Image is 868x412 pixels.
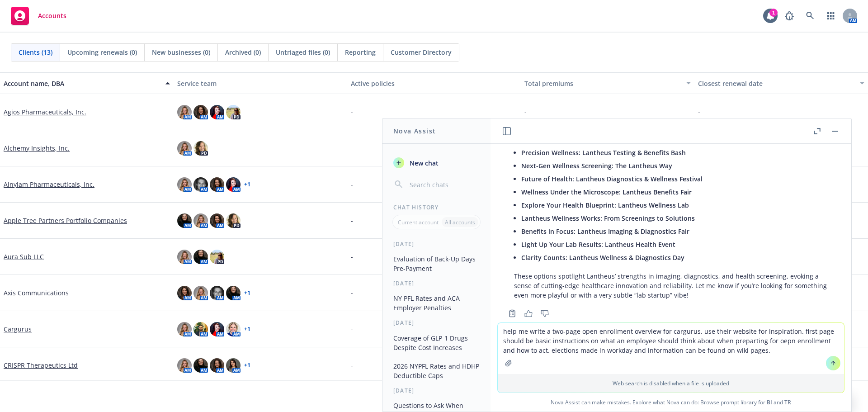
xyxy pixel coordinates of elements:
button: Service team [174,72,347,94]
img: photo [226,322,241,336]
a: Switch app [822,7,840,25]
span: Archived (0) [225,47,261,57]
a: Accounts [7,3,70,28]
h1: Nova Assist [393,126,436,136]
img: photo [193,141,208,156]
img: photo [177,177,192,192]
img: photo [210,250,224,264]
div: [DATE] [382,240,491,248]
img: photo [210,105,224,119]
img: photo [193,213,208,228]
span: - [351,252,353,261]
img: photo [226,177,241,192]
span: - [351,180,353,189]
a: Report a Bug [780,7,798,25]
a: + 1 [244,327,250,332]
img: photo [226,105,241,119]
a: + 1 [244,363,250,368]
span: Accounts [38,12,66,19]
a: Cargurus [4,324,32,334]
p: Current account [398,218,439,226]
span: - [524,107,527,117]
span: Explore Your Health Blueprint: Lantheus Wellness Lab [521,201,689,209]
input: Search chats [408,178,480,191]
button: Closest renewal date [694,72,868,94]
img: photo [193,105,208,119]
img: photo [210,213,224,228]
span: Next-Gen Wellness Screening: The Lantheus Way [521,161,672,170]
img: photo [193,358,208,373]
img: photo [193,177,208,192]
a: Alnylam Pharmaceuticals, Inc. [4,180,94,189]
span: - [351,360,353,370]
button: Coverage of GLP-1 Drugs Despite Cost Increases [390,331,483,355]
span: - [698,107,700,117]
div: [DATE] [382,319,491,327]
div: Active policies [351,79,517,88]
img: photo [226,213,241,228]
img: photo [177,250,192,264]
span: Lantheus Wellness Works: From Screenings to Solutions [521,214,695,223]
button: NY PFL Rates and ACA Employer Penalties [390,291,483,315]
textarea: help me write a two-page open enrollment overview for cargurus. use their website for inspiration... [498,323,844,374]
img: photo [193,250,208,264]
span: Customer Directory [391,47,452,57]
span: Upcoming renewals (0) [67,47,137,57]
div: 1 [769,9,778,17]
a: BI [767,398,772,406]
a: Axis Communications [4,288,69,298]
a: Apple Tree Partners Portfolio Companies [4,216,127,225]
img: photo [177,286,192,300]
div: [DATE] [382,279,491,287]
div: [DATE] [382,387,491,394]
span: - [351,143,353,153]
a: Alchemy Insights, Inc. [4,143,70,153]
span: - [351,107,353,117]
img: photo [177,141,192,156]
span: Precision Wellness: Lantheus Testing & Benefits Bash [521,148,686,157]
img: photo [226,358,241,373]
span: Nova Assist can make mistakes. Explore what Nova can do: Browse prompt library for and [494,393,848,412]
button: 2026 NYPFL Rates and HDHP Deductible Caps [390,359,483,383]
span: Benefits in Focus: Lantheus Imaging & Diagnostics Fair [521,227,689,236]
img: photo [210,358,224,373]
p: All accounts [445,218,475,226]
a: + 1 [244,182,250,187]
a: Aura Sub LLC [4,252,44,261]
div: Account name, DBA [4,79,160,88]
div: Closest renewal date [698,79,854,88]
a: Search [801,7,819,25]
span: - [351,324,353,334]
a: + 1 [244,290,250,296]
img: photo [210,177,224,192]
span: New chat [408,158,439,168]
span: Light Up Your Lab Results: Lantheus Health Event [521,240,675,249]
svg: Copy to clipboard [508,309,516,317]
span: New businesses (0) [152,47,210,57]
span: Untriaged files (0) [276,47,330,57]
a: Agios Pharmaceuticals, Inc. [4,107,86,117]
a: CRISPR Therapeutics Ltd [4,360,78,370]
button: Evaluation of Back-Up Days Pre-Payment [390,251,483,276]
button: Thumbs down [538,307,552,320]
img: photo [193,322,208,336]
img: photo [177,322,192,336]
img: photo [210,322,224,336]
div: Service team [177,79,344,88]
button: Total premiums [521,72,694,94]
p: Web search is disabled when a file is uploaded [503,379,839,387]
span: Clarity Counts: Lantheus Wellness & Diagnostics Day [521,253,684,262]
img: photo [177,213,192,228]
span: - [351,216,353,225]
span: Clients (13) [19,47,52,57]
img: photo [193,286,208,300]
img: photo [226,286,241,300]
img: photo [177,358,192,373]
button: Active policies [347,72,521,94]
span: - [351,288,353,298]
button: New chat [390,155,483,171]
img: photo [177,105,192,119]
span: Reporting [345,47,376,57]
a: TR [784,398,791,406]
img: photo [210,286,224,300]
